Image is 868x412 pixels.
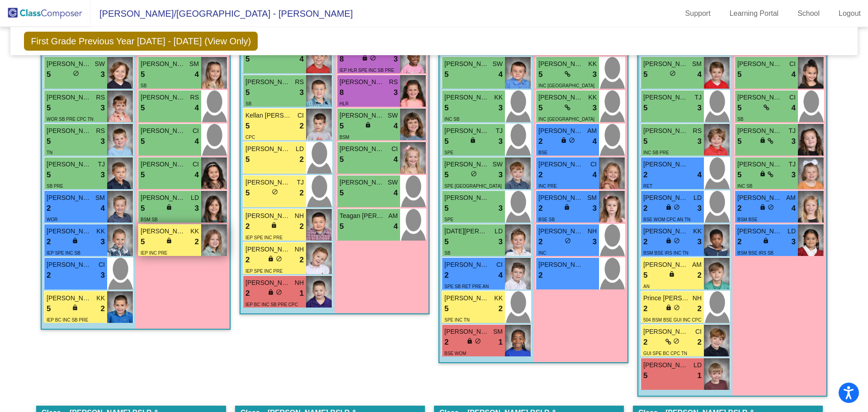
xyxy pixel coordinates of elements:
[643,284,650,289] span: AN
[96,294,105,303] span: KK
[245,288,250,299] span: 2
[538,184,557,189] span: INC PRE
[698,136,702,147] span: 3
[392,144,398,154] span: CI
[444,69,448,81] span: 5
[245,302,298,307] span: IEP BC INC SB PRE CPC
[166,237,172,244] span: lock
[300,288,304,299] span: 1
[340,187,344,199] span: 5
[759,137,766,143] span: lock
[245,53,250,65] span: 5
[444,303,448,315] span: 5
[643,227,689,236] span: [PERSON_NAME]
[444,117,459,122] span: INC SB
[538,93,584,102] span: [PERSON_NAME]
[643,251,689,256] span: BSM BSE IRS INC TN
[245,144,291,154] span: [PERSON_NAME]
[499,69,503,81] span: 4
[643,203,647,214] span: 2
[245,211,291,221] span: [PERSON_NAME]
[722,6,786,21] a: Learning Portal
[340,211,385,221] span: Teagan [PERSON_NAME]
[73,70,79,76] span: do_not_disturb_alt
[340,87,344,99] span: 8
[190,227,199,236] span: KK
[693,227,702,236] span: KK
[195,203,199,214] span: 3
[643,260,689,270] span: [PERSON_NAME]
[737,126,783,136] span: [PERSON_NAME]
[643,317,701,332] span: 504 BSM BSE GUI INC CPC AN TN
[141,251,167,256] span: IEP INC PRE
[394,120,398,132] span: 4
[444,294,490,303] span: [PERSON_NAME]
[47,251,80,256] span: IEP SPE INC SB
[643,236,647,248] span: 2
[768,204,774,210] span: do_not_disturb_alt
[295,278,304,288] span: NH
[790,6,827,21] a: School
[499,303,503,315] span: 2
[538,160,584,169] span: [PERSON_NAME]
[47,69,51,81] span: 5
[587,193,597,203] span: SM
[737,236,741,248] span: 2
[444,193,490,203] span: [PERSON_NAME] [PERSON_NAME]
[698,270,702,281] span: 2
[698,69,702,81] span: 4
[588,93,597,102] span: KK
[669,271,675,277] span: lock
[538,227,584,236] span: [PERSON_NAME]
[538,69,542,81] span: 5
[96,227,105,236] span: KK
[693,294,702,303] span: NH
[538,83,594,88] span: INC [GEOGRAPHIC_DATA]
[98,160,105,169] span: TJ
[444,317,470,322] span: SPE INC TN
[47,227,92,236] span: [PERSON_NAME]
[47,317,88,322] span: IEP BC INC SB PRE
[296,144,304,154] span: LD
[538,193,584,203] span: [PERSON_NAME]
[245,87,250,99] span: 5
[643,69,647,81] span: 5
[141,83,146,88] span: SB
[786,193,796,203] span: AM
[737,160,783,169] span: [PERSON_NAME]
[141,59,186,69] span: [PERSON_NAME]
[831,6,868,21] a: Logout
[394,87,398,99] span: 3
[47,102,51,114] span: 5
[99,260,105,270] span: CI
[444,236,448,248] span: 5
[444,227,490,236] span: [DATE][PERSON_NAME]
[538,260,584,270] span: [PERSON_NAME]
[444,251,450,256] span: SB
[692,59,702,69] span: SM
[538,236,542,248] span: 2
[389,77,398,87] span: RS
[763,237,769,244] span: lock
[297,178,304,187] span: TJ
[95,193,105,203] span: SM
[189,59,199,69] span: SM
[340,144,385,154] span: [PERSON_NAME]
[47,203,51,214] span: 2
[90,6,353,21] span: [PERSON_NAME]/[GEOGRAPHIC_DATA] - [PERSON_NAME]
[495,227,503,236] span: LD
[643,303,647,315] span: 2
[245,111,291,120] span: Kellan [PERSON_NAME]
[300,154,304,166] span: 2
[759,170,766,177] span: lock
[499,203,503,214] span: 3
[737,169,741,181] span: 5
[141,193,186,203] span: [PERSON_NAME]
[593,102,597,114] span: 3
[141,69,145,81] span: 5
[245,245,291,254] span: [PERSON_NAME]
[47,236,51,248] span: 2
[47,193,92,203] span: [PERSON_NAME]
[643,150,669,155] span: INC SB PRE
[101,270,105,281] span: 3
